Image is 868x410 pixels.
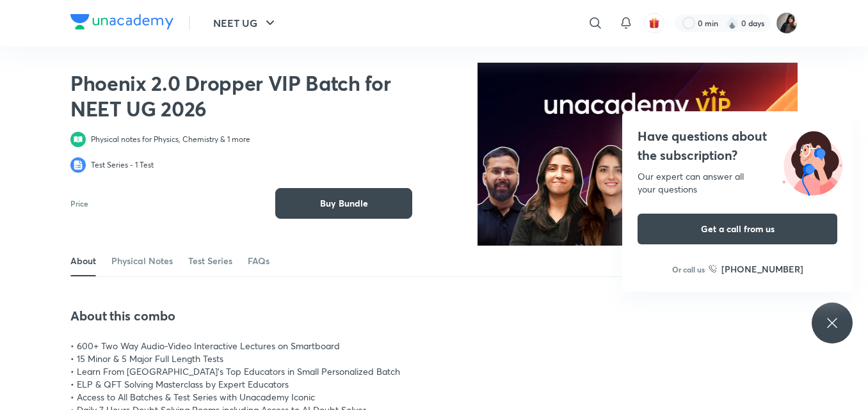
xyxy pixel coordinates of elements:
[275,188,412,219] button: Buy Bundle
[672,264,705,275] p: Or call us
[70,132,86,147] img: valueProp-icon
[111,246,173,276] a: Physical Notes
[776,12,798,34] img: Afeera M
[70,198,88,209] p: Price
[726,17,739,29] img: streak
[70,70,398,122] h2: Phoenix 2.0 Dropper VIP Batch for NEET UG 2026
[638,127,837,165] h4: Have questions about the subscription?
[70,246,96,276] a: About
[205,10,285,36] button: NEET UG
[188,246,232,276] a: Test Series
[70,14,173,33] a: Company Logo
[91,160,154,170] p: Test Series - 1 Test
[772,127,853,196] img: ttu_illustration_new.svg
[91,134,250,145] p: Physical notes for Physics, Chemistry & 1 more
[70,308,552,324] h4: About this combo
[638,214,837,244] button: Get a call from us
[721,262,803,276] h6: [PHONE_NUMBER]
[709,262,803,276] a: [PHONE_NUMBER]
[70,14,173,29] img: Company Logo
[648,17,660,29] img: avatar
[638,170,837,196] div: Our expert can answer all your questions
[70,157,86,173] img: valueProp-icon
[644,13,664,33] button: avatar
[320,197,368,210] span: Buy Bundle
[248,246,269,276] a: FAQs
